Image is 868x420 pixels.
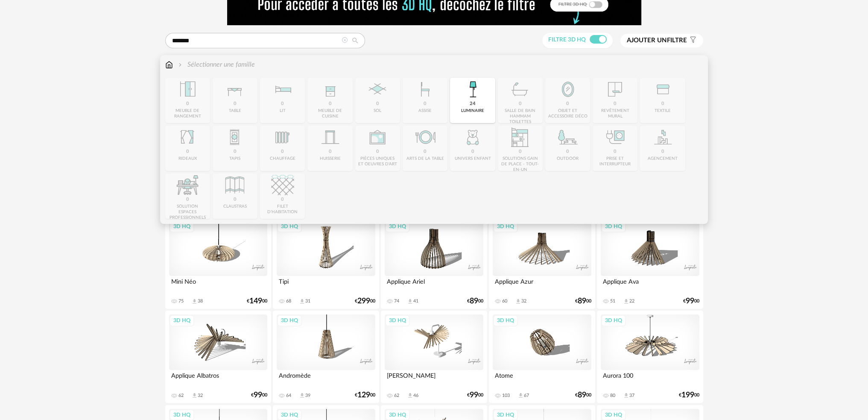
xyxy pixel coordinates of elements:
[413,298,418,304] div: 41
[629,393,634,399] div: 37
[357,392,370,398] span: 129
[170,221,194,232] div: 3D HQ
[601,370,699,387] div: Aurora 100
[247,298,267,304] div: € 00
[687,36,697,45] span: Filter icon
[493,315,518,326] div: 3D HQ
[277,370,375,387] div: Andromède
[489,217,595,309] a: 3D HQ Applique Azur 60 Download icon 32 €8900
[489,311,595,403] a: 3D HQ Atome 103 Download icon 67 €8900
[385,315,410,326] div: 3D HQ
[601,315,626,326] div: 3D HQ
[165,217,271,309] a: 3D HQ Mini Néo 75 Download icon 38 €14900
[286,298,291,304] div: 68
[610,298,615,304] div: 51
[601,221,626,232] div: 3D HQ
[273,311,379,403] a: 3D HQ Andromède 64 Download icon 39 €12900
[683,298,699,304] div: € 00
[467,392,483,398] div: € 00
[394,393,399,399] div: 62
[355,392,375,398] div: € 00
[461,78,484,101] img: Luminaire.png
[627,37,667,44] span: Ajouter un
[548,37,586,43] span: Filtre 3D HQ
[461,108,484,114] div: luminaire
[178,298,184,304] div: 75
[515,298,521,305] span: Download icon
[381,217,487,309] a: 3D HQ Applique Ariel 74 Download icon 41 €8900
[629,298,634,304] div: 22
[357,298,370,304] span: 299
[169,370,267,387] div: Applique Albatros
[254,392,262,398] span: 99
[470,101,476,107] div: 24
[493,221,518,232] div: 3D HQ
[165,311,271,403] a: 3D HQ Applique Albatros 62 Download icon 32 €9900
[170,315,194,326] div: 3D HQ
[305,393,310,399] div: 39
[407,298,413,305] span: Download icon
[277,315,302,326] div: 3D HQ
[177,60,255,70] div: Sélectionner une famille
[355,298,375,304] div: € 00
[502,298,507,304] div: 60
[277,276,375,293] div: Tipi
[178,393,184,399] div: 62
[524,393,529,399] div: 67
[578,392,586,398] span: 89
[502,393,510,399] div: 103
[575,392,591,398] div: € 00
[381,311,487,403] a: 3D HQ [PERSON_NAME] 62 Download icon 46 €9900
[578,298,586,304] span: 89
[493,276,591,293] div: Applique Azur
[251,392,267,398] div: € 00
[165,60,173,70] img: svg+xml;base64,PHN2ZyB3aWR0aD0iMTYiIGhlaWdodD0iMTciIHZpZXdCb3g9IjAgMCAxNiAxNyIgZmlsbD0ibm9uZSIgeG...
[493,370,591,387] div: Atome
[686,298,694,304] span: 99
[679,392,699,398] div: € 00
[470,298,478,304] span: 89
[177,60,184,70] img: svg+xml;base64,PHN2ZyB3aWR0aD0iMTYiIGhlaWdodD0iMTYiIHZpZXdCb3g9IjAgMCAxNiAxNiIgZmlsbD0ibm9uZSIgeG...
[575,298,591,304] div: € 00
[385,221,410,232] div: 3D HQ
[521,298,526,304] div: 32
[517,392,524,399] span: Download icon
[597,311,703,403] a: 3D HQ Aurora 100 80 Download icon 37 €19900
[681,392,694,398] span: 199
[385,276,483,293] div: Applique Ariel
[305,298,310,304] div: 31
[273,217,379,309] a: 3D HQ Tipi 68 Download icon 31 €29900
[467,298,483,304] div: € 00
[286,393,291,399] div: 64
[623,298,629,305] span: Download icon
[597,217,703,309] a: 3D HQ Applique Ava 51 Download icon 22 €9900
[394,298,399,304] div: 74
[299,392,305,399] span: Download icon
[385,370,483,387] div: [PERSON_NAME]
[277,221,302,232] div: 3D HQ
[601,276,699,293] div: Applique Ava
[627,36,687,45] span: filtre
[299,298,305,305] span: Download icon
[623,392,629,399] span: Download icon
[198,393,203,399] div: 32
[620,34,703,47] button: Ajouter unfiltre Filter icon
[470,392,478,398] span: 99
[407,392,413,399] span: Download icon
[610,393,615,399] div: 80
[191,298,198,305] span: Download icon
[169,276,267,293] div: Mini Néo
[191,392,198,399] span: Download icon
[413,393,418,399] div: 46
[249,298,262,304] span: 149
[198,298,203,304] div: 38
